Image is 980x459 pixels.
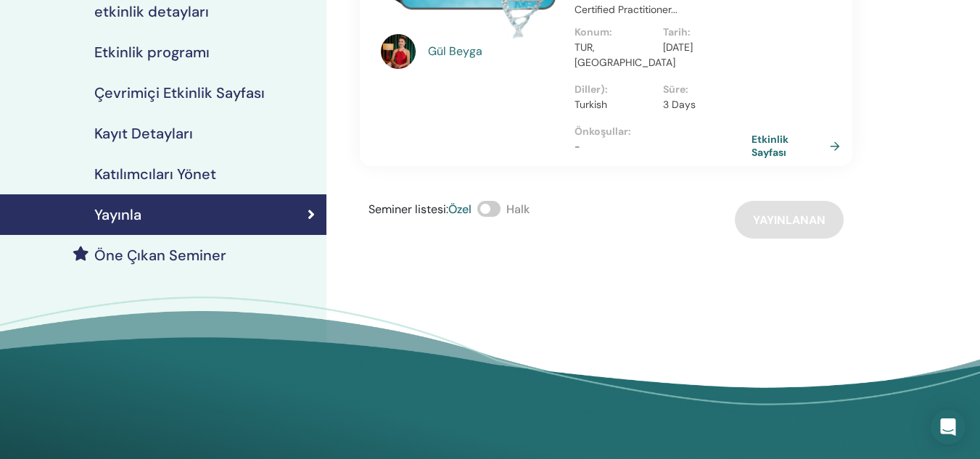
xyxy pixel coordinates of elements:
[448,202,472,217] span: Özel
[663,25,743,40] p: Tarih :
[575,124,751,139] p: Önkoşullar :
[931,410,965,444] div: Open Intercom Messenger
[94,84,265,102] h4: Çevrimiçi Etkinlik Sayfası
[94,3,209,20] h4: etkinlik detayları
[94,165,216,183] h4: Katılımcıları Yönet
[752,133,846,159] a: Etkinlik Sayfası
[575,139,751,154] p: -
[368,202,448,217] span: Seminer listesi :
[663,40,743,55] p: [DATE]
[94,125,193,142] h4: Kayıt Detayları
[575,40,654,70] p: TUR, [GEOGRAPHIC_DATA]
[381,34,416,69] img: default.jpg
[428,43,560,60] a: Gül Beyga
[575,25,654,40] p: Konum :
[663,97,743,112] p: 3 Days
[575,97,654,112] p: Turkish
[663,82,743,97] p: Süre :
[506,202,530,217] span: Halk
[94,44,210,61] h4: Etkinlik programı
[94,247,226,264] h4: Öne Çıkan Seminer
[94,206,141,223] h4: Yayınla
[575,82,654,97] p: Diller) :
